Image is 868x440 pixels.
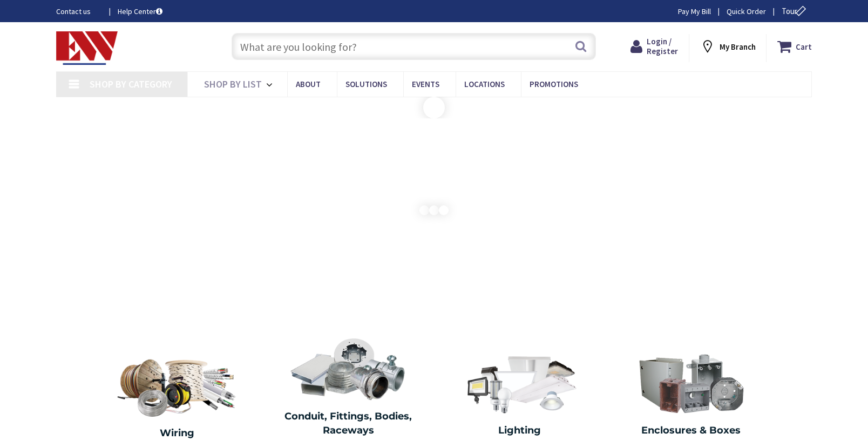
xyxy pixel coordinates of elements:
h2: Lighting [442,424,598,438]
span: Login / Register [647,36,678,56]
strong: Cart [796,37,812,56]
a: Help Center [118,6,162,17]
span: Promotions [530,79,578,89]
a: Quick Order [727,6,766,17]
span: Shop By List [204,78,262,90]
a: Cart [777,37,812,56]
a: Login / Register [630,37,678,56]
h2: Enclosures & Boxes [614,424,769,438]
strong: My Branch [720,42,756,52]
div: My Branch [700,37,756,56]
span: Events [412,79,439,89]
h2: Conduit, Fittings, Bodies, Raceways [271,410,426,437]
span: Tour [782,6,809,16]
span: Locations [464,79,505,89]
img: Electrical Wholesalers, Inc. [56,31,118,65]
span: Shop By Category [90,78,172,90]
span: Solutions [345,79,387,89]
input: What are you looking for? [232,33,596,60]
a: Pay My Bill [678,6,711,17]
span: About [296,79,321,89]
a: Contact us [56,6,100,17]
